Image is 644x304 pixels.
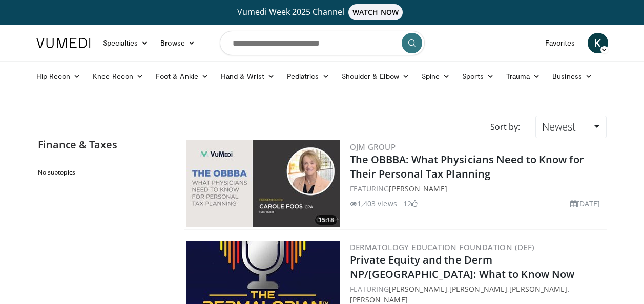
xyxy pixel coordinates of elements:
a: K [588,33,608,53]
img: VuMedi Logo [36,38,91,48]
a: 15:18 [186,140,340,227]
li: 1,403 views [350,198,397,209]
a: Trauma [500,66,547,86]
a: OJM Group [350,142,396,152]
a: [PERSON_NAME] [389,284,447,294]
a: Foot & Ankle [150,66,215,86]
span: Newest [542,120,576,134]
a: Specialties [97,33,155,53]
div: FEATURING [350,183,605,194]
a: Favorites [539,33,581,53]
a: Hand & Wrist [215,66,281,86]
a: Newest [535,116,606,138]
a: Hip Recon [30,66,87,86]
h2: No subtopics [38,168,166,177]
a: [PERSON_NAME] [449,284,507,294]
a: Browse [154,33,201,53]
a: Business [546,66,598,86]
a: Vumedi Week 2025 ChannelWATCH NOW [38,4,607,20]
h2: Finance & Taxes [38,138,169,151]
div: Sort by: [483,116,528,138]
li: [DATE] [570,198,600,209]
a: Knee Recon [87,66,150,86]
li: 12 [403,198,418,209]
span: 15:18 [315,215,337,225]
a: The OBBBA: What Physicians Need to Know for Their Personal Tax Planning [350,153,584,181]
a: Sports [456,66,500,86]
a: Spine [416,66,456,86]
a: Shoulder & Elbow [336,66,416,86]
img: 6db954da-78c7-423b-8725-5b22ebd502b2.300x170_q85_crop-smart_upscale.jpg [186,140,340,227]
a: Dermatology Education Foundation (DEF) [350,242,535,252]
a: [PERSON_NAME] [389,184,447,193]
a: [PERSON_NAME] [509,284,567,294]
a: Private Equity and the Derm NP/[GEOGRAPHIC_DATA]: What to Know Now [350,253,575,281]
input: Search topics, interventions [220,31,425,55]
a: Pediatrics [281,66,336,86]
span: WATCH NOW [348,4,403,20]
